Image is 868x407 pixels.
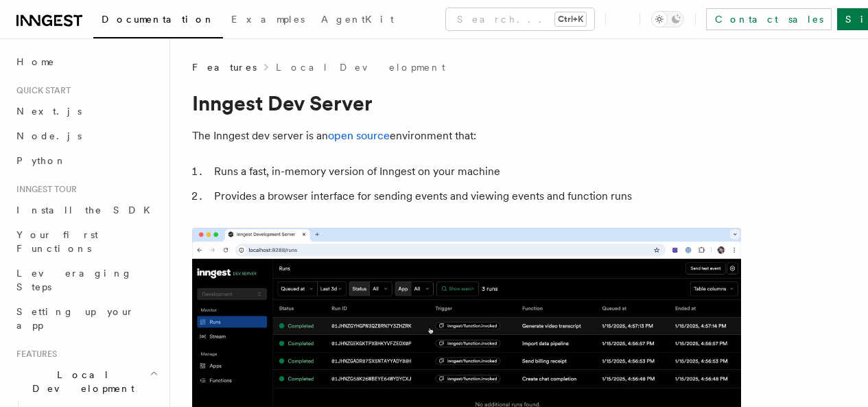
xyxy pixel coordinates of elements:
[210,162,741,181] li: Runs a fast, in-memory version of Inngest on your machine
[93,4,223,38] a: Documentation
[192,126,741,146] p: The Inngest dev server is an environment that:
[192,60,257,74] span: Features
[210,187,741,206] li: Provides a browser interface for sending events and viewing events and function runs
[446,8,594,30] button: Search...Ctrl+K
[11,85,71,96] span: Quick start
[276,60,445,74] a: Local Development
[11,349,57,360] span: Features
[192,91,741,115] h1: Inngest Dev Server
[706,8,832,30] a: Contact sales
[102,14,215,25] span: Documentation
[16,205,159,216] span: Install the SDK
[16,306,134,331] span: Setting up your app
[16,106,82,117] span: Next.js
[11,299,161,338] a: Setting up your app
[16,155,67,166] span: Python
[16,229,98,254] span: Your first Functions
[321,14,394,25] span: AgentKit
[11,99,161,124] a: Next.js
[651,11,684,27] button: Toggle dark mode
[11,362,161,401] button: Local Development
[11,198,161,222] a: Install the SDK
[16,268,132,292] span: Leveraging Steps
[11,261,161,299] a: Leveraging Steps
[231,14,305,25] span: Examples
[11,184,77,195] span: Inngest tour
[11,124,161,148] a: Node.js
[11,49,161,74] a: Home
[11,222,161,261] a: Your first Functions
[555,12,586,26] kbd: Ctrl+K
[11,148,161,173] a: Python
[313,4,402,37] a: AgentKit
[11,368,150,395] span: Local Development
[16,130,82,141] span: Node.js
[16,55,55,69] span: Home
[328,129,390,142] a: open source
[223,4,313,37] a: Examples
